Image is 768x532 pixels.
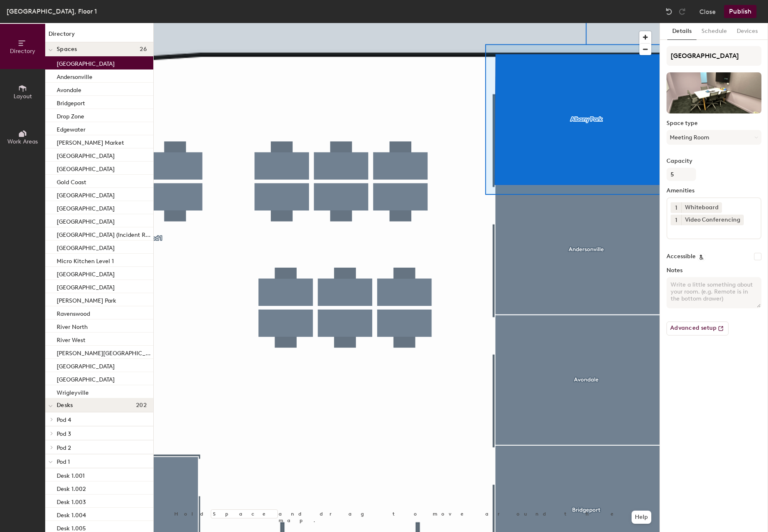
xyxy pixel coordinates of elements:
p: [GEOGRAPHIC_DATA] [57,361,115,370]
button: Devices [732,23,763,40]
span: Pod 2 [57,444,71,451]
button: Advanced setup [667,322,729,335]
p: Bridgeport [57,97,85,107]
p: [GEOGRAPHIC_DATA] [57,242,115,252]
img: Redo [678,7,686,16]
p: Avondale [57,84,81,94]
span: 26 [140,46,147,53]
button: Details [667,23,697,40]
p: Desk 1.004 [57,509,86,519]
span: Pod 4 [57,416,71,423]
p: Drop Zone [57,111,84,120]
img: Undo [665,7,673,16]
span: Spaces [57,46,77,53]
p: [GEOGRAPHIC_DATA] [57,282,115,291]
h1: Directory [45,30,153,42]
label: Notes [667,267,761,274]
p: [GEOGRAPHIC_DATA] [57,163,115,173]
p: Micro Kitchen Level 1 [57,255,114,265]
label: Capacity [667,158,761,164]
p: Desk 1.005 [57,523,86,532]
div: [GEOGRAPHIC_DATA], Floor 1 [7,6,97,16]
span: 1 [675,216,677,224]
span: Pod 3 [57,430,71,437]
p: Ravenswood [57,308,90,317]
p: Desk 1.001 [57,470,85,479]
p: Desk 1.002 [57,483,86,493]
p: [GEOGRAPHIC_DATA] [57,216,115,225]
span: Directory [10,48,35,55]
span: Work Areas [7,138,38,145]
p: River West [57,334,85,344]
p: [GEOGRAPHIC_DATA] [57,268,115,278]
button: 1 [671,215,681,225]
p: [PERSON_NAME] Park [57,295,116,304]
span: Desks [57,402,73,409]
span: 202 [136,402,147,409]
button: Publish [724,5,756,18]
p: [GEOGRAPHIC_DATA] (Incident Room) [57,229,152,238]
div: Whiteboard [681,202,722,213]
p: [PERSON_NAME] Market [57,137,124,146]
p: Gold Coast [57,176,86,186]
span: Layout [14,93,32,100]
p: River North [57,321,88,331]
p: [GEOGRAPHIC_DATA] [57,374,115,383]
button: Schedule [697,23,732,40]
button: Close [699,5,716,18]
p: Desk 1.003 [57,496,86,506]
label: Space type [667,120,761,127]
p: Edgewater [57,124,85,133]
button: Help [632,511,651,524]
div: Video Conferencing [681,215,744,225]
p: [GEOGRAPHIC_DATA] [57,150,115,160]
label: Accessible [667,253,696,260]
p: [GEOGRAPHIC_DATA] [57,203,115,212]
p: [GEOGRAPHIC_DATA] [57,58,115,67]
span: 1 [675,204,677,212]
p: Wrigleyville [57,387,89,396]
img: The space named Albany Park [667,72,761,113]
button: Meeting Room [667,130,761,145]
label: Amenities [667,187,761,194]
span: Pod 1 [57,458,70,465]
button: 1 [671,202,681,213]
p: [PERSON_NAME][GEOGRAPHIC_DATA] [57,347,152,357]
p: Andersonville [57,71,92,81]
p: [GEOGRAPHIC_DATA] [57,190,115,199]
